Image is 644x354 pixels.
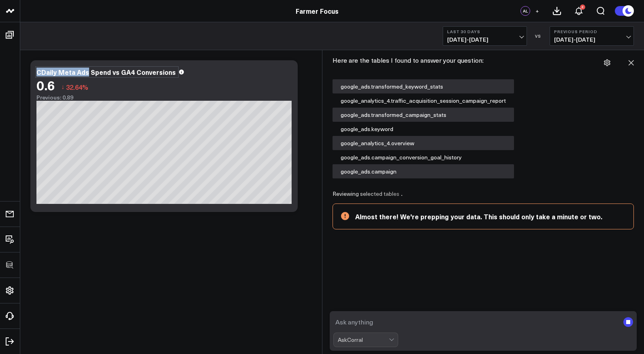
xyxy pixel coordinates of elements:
div: google_analytics_4.overview [333,136,514,150]
span: + [535,8,539,14]
div: google_ads.keyword [333,122,514,136]
div: Previous: 0.89 [36,94,292,101]
p: Here are the tables I found to answer your question: [333,55,634,65]
div: google_ads.transformed_keyword_stats [333,79,514,93]
span: 32.64% [66,83,88,91]
div: Almost there! We're prepping your data. This should only take a minute or two. [355,212,626,221]
div: AL [520,6,530,16]
div: VS [531,34,546,38]
button: Last 30 Days[DATE]-[DATE] [443,26,527,46]
a: Farmer Focus [296,6,339,15]
button: + [532,6,542,16]
b: Last 30 Days [447,29,522,34]
span: [DATE] - [DATE] [554,36,629,43]
button: Previous Period[DATE]-[DATE] [550,26,634,46]
div: google_ads.campaign [333,164,514,178]
div: Reviewing selected tables [333,191,408,197]
div: google_ads.campaign_conversion_goal_history [333,150,514,164]
div: google_analytics_4.traffic_acquisition_session_campaign_report [333,93,514,108]
div: google_ads.transformed_campaign_stats [333,108,514,122]
div: 0.6 [36,78,55,92]
div: 2 [580,4,585,10]
div: CDaily Meta Ads Spend vs GA4 Conversions [36,68,177,76]
span: [DATE] - [DATE] [447,36,522,43]
b: Previous Period [554,29,629,34]
span: ↓ [61,82,64,92]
